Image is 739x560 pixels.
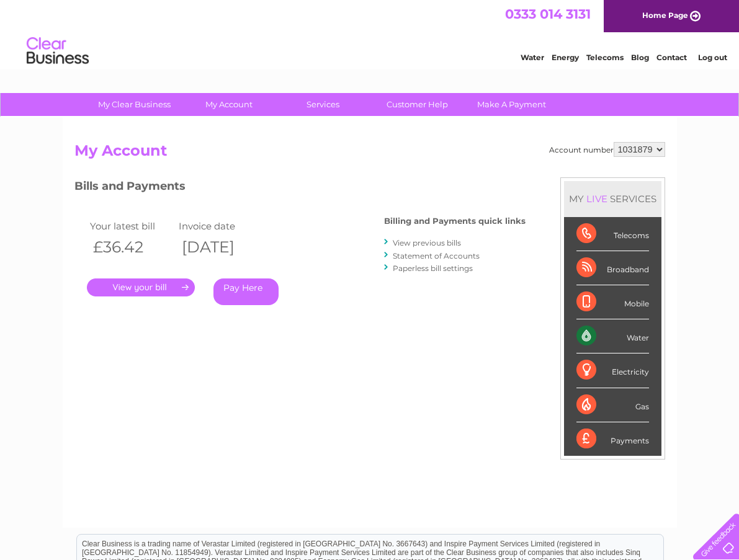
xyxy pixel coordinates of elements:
[83,93,186,116] a: My Clear Business
[176,218,265,234] td: Invoice date
[656,53,687,62] a: Contact
[576,251,649,285] div: Broadband
[393,264,473,273] a: Paperless bill settings
[393,251,480,260] a: Statement of Accounts
[177,93,280,116] a: My Account
[505,6,591,22] a: 0333 014 3131
[576,353,649,388] div: Electricity
[26,32,89,70] img: logo.png
[584,193,610,205] div: LIVE
[213,278,279,305] a: Pay Here
[74,142,665,166] h2: My Account
[393,238,461,247] a: View previous bills
[460,93,563,116] a: Make A Payment
[87,234,176,260] th: £36.42
[698,53,727,62] a: Log out
[576,388,649,422] div: Gas
[87,218,176,234] td: Your latest bill
[176,234,265,260] th: [DATE]
[576,285,649,319] div: Mobile
[366,93,468,116] a: Customer Help
[576,217,649,251] div: Telecoms
[384,216,526,226] h4: Billing and Payments quick links
[549,142,665,157] div: Account number
[552,53,579,62] a: Energy
[74,177,526,199] h3: Bills and Payments
[576,319,649,353] div: Water
[87,278,195,296] a: .
[576,422,649,456] div: Payments
[77,7,663,60] div: Clear Business is a trading name of Verastar Limited (registered in [GEOGRAPHIC_DATA] No. 3667643...
[586,53,624,62] a: Telecoms
[272,93,374,116] a: Services
[521,53,544,62] a: Water
[631,53,649,62] a: Blog
[564,181,661,216] div: MY SERVICES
